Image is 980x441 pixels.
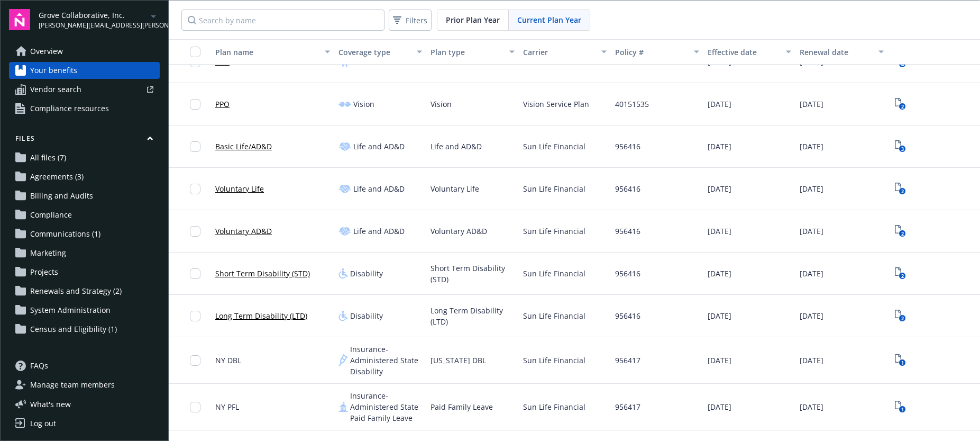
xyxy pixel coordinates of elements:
[523,268,585,279] span: Sun Life Financial
[431,401,493,412] span: Paid Family Leave
[9,302,160,319] a: System Administration
[892,399,909,416] a: View Plan Documents
[39,9,160,30] button: Grove Collaborative, Inc.[PERSON_NAME][EMAIL_ADDRESS][PERSON_NAME][DOMAIN_NAME]arrowDropDown
[892,308,909,325] span: View Plan Documents
[9,168,160,185] a: Agreements (3)
[431,226,487,237] span: Voluntary AD&D
[431,98,452,110] span: Vision
[9,100,160,117] a: Compliance resources
[9,245,160,262] a: Marketing
[353,98,374,110] span: Vision
[708,401,731,412] span: [DATE]
[708,268,731,279] span: [DATE]
[30,43,63,60] span: Overview
[353,226,405,237] span: Life and AD&D
[800,310,823,321] span: [DATE]
[708,98,731,110] span: [DATE]
[9,62,160,79] a: Your benefits
[9,283,160,300] a: Renewals and Strategy (2)
[30,226,100,242] span: Communications (1)
[211,39,334,65] button: Plan name
[215,355,241,366] span: NY DBL
[703,39,795,65] button: Effective date
[800,141,823,152] span: [DATE]
[615,98,649,110] span: 40151535
[431,47,502,58] div: Plan type
[708,226,731,237] span: [DATE]
[892,96,909,113] span: View Plan Documents
[800,47,872,58] div: Renewal date
[9,149,160,166] a: All files (7)
[215,141,272,152] a: Basic Life/AD&D
[190,268,200,279] input: Toggle Row Selected
[350,268,383,279] span: Disability
[39,21,147,30] span: [PERSON_NAME][EMAIL_ADDRESS][PERSON_NAME][DOMAIN_NAME]
[30,81,81,98] span: Vendor search
[30,187,93,204] span: Billing and Audits
[431,355,486,366] span: [US_STATE] DBL
[190,226,200,237] input: Toggle Row Selected
[30,376,115,393] span: Manage team members
[615,310,640,321] span: 956416
[30,149,66,166] span: All files (7)
[215,226,272,237] a: Voluntary AD&D
[431,305,514,327] span: Long Term Disability (LTD)
[389,10,432,31] button: Filters
[892,223,909,240] span: View Plan Documents
[30,62,77,79] span: Your benefits
[901,188,904,195] text: 2
[800,226,823,237] span: [DATE]
[800,268,823,279] span: [DATE]
[334,39,426,65] button: Coverage type
[708,310,731,321] span: [DATE]
[30,100,109,117] span: Compliance resources
[30,399,71,410] span: What ' s new
[190,311,200,321] input: Toggle Row Selected
[892,138,909,155] a: View Plan Documents
[708,355,731,366] span: [DATE]
[9,376,160,393] a: Manage team members
[30,168,84,185] span: Agreements (3)
[9,226,160,242] a: Communications (1)
[30,357,48,374] span: FAQs
[406,15,427,26] span: Filters
[431,141,482,152] span: Life and AD&D
[615,183,640,194] span: 956416
[9,81,160,98] a: Vendor search
[523,226,585,237] span: Sun Life Financial
[523,98,589,110] span: Vision Service Plan
[147,10,160,22] a: arrowDropDown
[350,344,422,377] span: Insurance-Administered State Disability
[901,273,904,280] text: 2
[215,98,230,110] a: PPO
[892,352,909,369] a: View Plan Documents
[901,359,904,366] text: 1
[9,43,160,60] a: Overview
[523,401,585,412] span: Sun Life Financial
[431,263,514,285] span: Short Term Disability (STD)
[892,181,909,197] a: View Plan Documents
[446,14,500,25] span: Prior Plan Year
[517,14,581,25] span: Current Plan Year
[523,47,595,58] div: Carrier
[892,265,909,282] a: View Plan Documents
[9,9,30,30] img: navigator-logo.svg
[523,183,585,194] span: Sun Life Financial
[426,39,518,65] button: Plan type
[795,39,887,65] button: Renewal date
[30,321,117,338] span: Census and Eligibility (1)
[30,302,111,319] span: System Administration
[615,226,640,237] span: 956416
[190,141,200,152] input: Toggle Row Selected
[611,39,703,65] button: Policy #
[215,183,264,194] a: Voluntary Life
[30,245,66,262] span: Marketing
[800,401,823,412] span: [DATE]
[708,141,731,152] span: [DATE]
[9,321,160,338] a: Census and Eligibility (1)
[190,355,200,366] input: Toggle Row Selected
[30,283,122,300] span: Renewals and Strategy (2)
[9,264,160,281] a: Projects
